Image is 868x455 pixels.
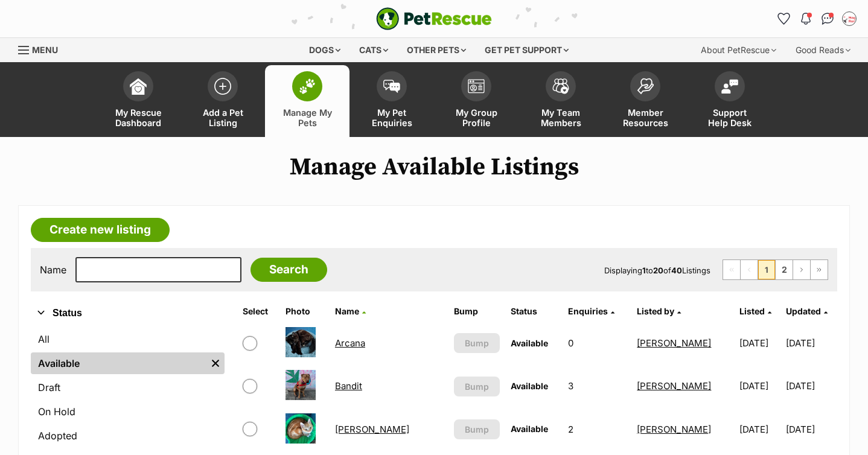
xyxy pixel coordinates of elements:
span: Listed [739,306,765,316]
span: Manage My Pets [280,107,334,128]
span: First page [723,260,740,279]
a: Available [31,352,206,374]
a: My Team Members [519,65,603,137]
img: notifications-46538b983faf8c2785f20acdc204bb7945ddae34d4c08c2a6579f10ce5e182be.svg [801,13,811,25]
span: Bump [465,337,489,349]
img: dashboard-icon-eb2f2d2d3e046f16d808141f083e7271f6b2e854fb5c12c21221c1fb7104beca.svg [130,78,147,95]
a: Last page [811,260,828,279]
a: Adopted [31,425,225,447]
a: Draft [31,377,225,398]
button: Status [31,305,225,321]
a: Add a Pet Listing [180,65,265,137]
a: Listed by [637,306,681,316]
div: Get pet support [476,38,577,62]
button: Bump [454,419,500,439]
img: chat-41dd97257d64d25036548639549fe6c8038ab92f7586957e7f3b1b290dea8141.svg [822,13,834,25]
span: Updated [786,306,821,316]
div: Dogs [301,38,349,62]
a: Create new listing [31,218,170,242]
div: Cats [351,38,397,62]
a: Conversations [818,9,837,28]
img: pet-enquiries-icon-7e3ad2cf08bfb03b45e93fb7055b45f3efa6380592205ae92323e6603595dc1f.svg [383,80,400,93]
a: My Group Profile [434,65,519,137]
span: My Team Members [534,107,588,128]
button: My account [840,9,859,28]
td: [DATE] [786,322,836,364]
span: Available [511,424,548,434]
a: Bandit [335,380,362,392]
img: team-members-icon-5396bd8760b3fe7c0b43da4ab00e1e3bb1a5d9ba89233759b79545d2d3fc5d0d.svg [552,78,569,94]
a: [PERSON_NAME] [637,337,711,349]
a: Page 2 [776,260,793,279]
span: Page 1 [758,260,775,279]
button: Notifications [796,9,815,28]
span: Name [335,306,359,316]
td: 0 [563,322,631,364]
a: Manage My Pets [265,65,349,137]
a: Menu [18,38,66,60]
span: My Group Profile [449,107,503,128]
img: logo-e224e6f780fb5917bec1dbf3a21bbac754714ae5b6737aabdf751b685950b380.svg [376,7,492,30]
span: Add a Pet Listing [196,107,250,128]
td: [DATE] [735,365,785,407]
a: Next page [793,260,810,279]
span: My Pet Enquiries [365,107,419,128]
td: [DATE] [786,409,836,450]
th: Photo [281,302,328,321]
a: Listed [739,306,771,316]
div: Other pets [398,38,474,62]
img: help-desk-icon-fdf02630f3aa405de69fd3d07c3f3aa587a6932b1a1747fa1d2bba05be0121f9.svg [721,79,738,94]
a: Favourites [774,9,794,28]
div: About PetRescue [692,38,785,62]
th: Status [506,302,563,321]
img: member-resources-icon-8e73f808a243e03378d46382f2149f9095a855e16c252ad45f914b54edf8863c.svg [637,78,654,94]
label: Name [40,264,66,275]
img: manage-my-pets-icon-02211641906a0b7f246fdf0571729dbe1e7629f14944591b6c1af311fb30b64b.svg [299,78,316,94]
span: Menu [32,45,58,55]
a: Enquiries [568,306,614,316]
span: Bump [465,380,489,393]
a: All [31,328,225,350]
img: Lisa Brittain profile pic [843,13,855,25]
td: [DATE] [786,365,836,407]
span: Member Resources [618,107,672,128]
a: Updated [786,306,828,316]
a: [PERSON_NAME] [637,424,711,435]
th: Bump [449,302,505,321]
a: Remove filter [206,352,225,374]
td: 2 [563,409,631,450]
span: Displaying to of Listings [604,266,710,275]
span: Bump [465,423,489,436]
img: group-profile-icon-3fa3cf56718a62981997c0bc7e787c4b2cf8bcc04b72c1350f741eb67cf2f40e.svg [468,79,485,94]
button: Bump [454,333,500,353]
strong: 40 [671,266,682,275]
a: Arcana [335,337,365,349]
a: Support Help Desk [688,65,772,137]
td: 3 [563,365,631,407]
a: My Rescue Dashboard [96,65,180,137]
div: Good Reads [787,38,859,62]
span: My Rescue Dashboard [111,107,165,128]
ul: Account quick links [774,9,859,28]
strong: 20 [653,266,663,275]
a: PetRescue [376,7,492,30]
a: On Hold [31,401,225,422]
strong: 1 [642,266,646,275]
span: Support Help Desk [703,107,757,128]
td: [DATE] [735,409,785,450]
input: Search [251,258,327,282]
td: [DATE] [735,322,785,364]
a: [PERSON_NAME] [637,380,711,392]
a: [PERSON_NAME] [335,424,409,435]
button: Bump [454,377,500,396]
a: Name [335,306,366,316]
th: Select [238,302,280,321]
span: translation missing: en.admin.listings.index.attributes.enquiries [568,306,608,316]
span: Available [511,381,548,391]
img: add-pet-listing-icon-0afa8454b4691262ce3f59096e99ab1cd57d4a30225e0717b998d2c9b9846f56.svg [214,78,231,95]
nav: Pagination [723,259,828,280]
a: My Pet Enquiries [349,65,434,137]
span: Previous page [741,260,758,279]
span: Available [511,338,548,348]
a: Member Resources [603,65,688,137]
